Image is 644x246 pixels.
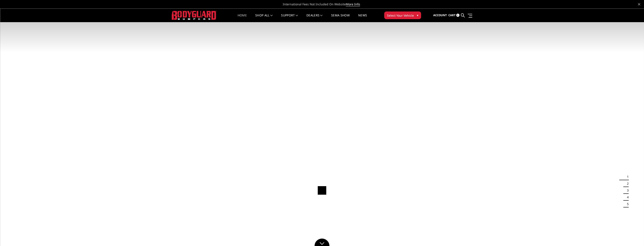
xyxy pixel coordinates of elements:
[417,13,418,17] span: ▾
[624,201,629,207] button: 5 of 5
[624,194,629,201] button: 4 of 5
[331,14,350,22] a: SEMA Show
[384,12,421,19] button: Select Your Vehicle
[387,13,414,18] span: Select Your Vehicle
[433,13,447,17] span: Account
[358,14,367,22] a: News
[448,13,456,17] span: Cart
[624,187,629,194] button: 3 of 5
[306,14,323,22] a: Dealers
[624,180,629,187] button: 2 of 5
[448,10,459,21] a: Cart 0
[624,173,629,180] button: 1 of 5
[433,10,447,21] a: Account
[346,2,360,6] a: More Info
[255,14,273,22] a: shop all
[281,14,298,22] a: Support
[456,14,459,17] span: 0
[238,14,247,22] a: Home
[172,11,217,20] img: BODYGUARD BUMPERS
[315,239,329,246] a: Click to Down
